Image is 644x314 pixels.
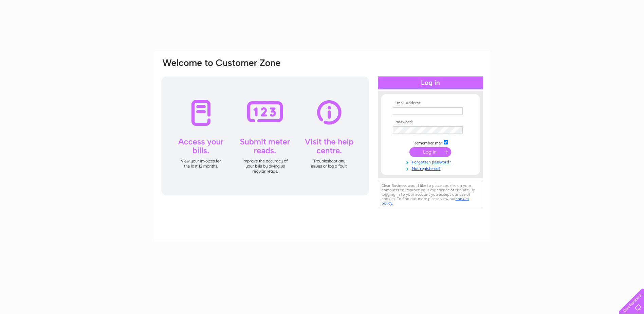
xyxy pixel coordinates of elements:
[393,165,470,171] a: Not registered?
[382,196,469,206] a: cookies policy
[393,158,470,165] a: Forgotten password?
[391,120,470,125] th: Password:
[409,147,451,157] input: Submit
[378,180,483,209] div: Clear Business would like to place cookies on your computer to improve your experience of the sit...
[391,101,470,106] th: Email Address:
[391,139,470,146] td: Remember me?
